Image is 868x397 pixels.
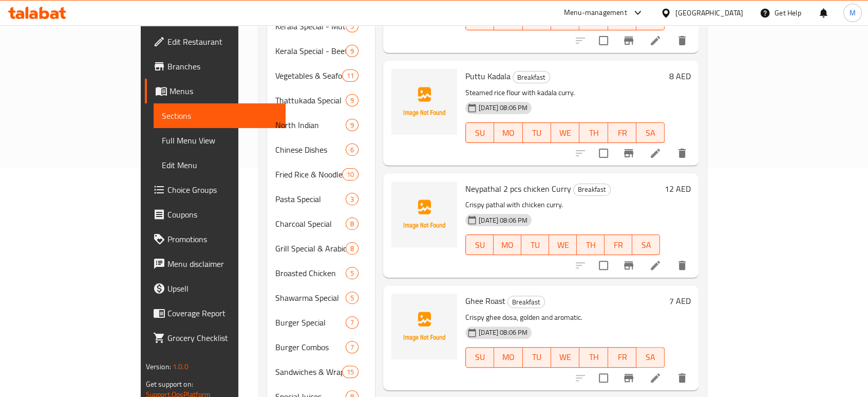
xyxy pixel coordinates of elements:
button: MO [494,122,522,143]
div: items [342,366,358,378]
span: SU [470,125,490,140]
span: Sections [162,110,277,122]
p: Crispy ghee dosa, golden and aromatic. [465,311,665,324]
span: Burger Special [275,316,346,329]
h6: 8 AED [669,69,690,83]
div: items [346,143,358,156]
div: Breakfast [507,296,545,308]
span: [DATE] 08:06 PM [475,103,532,113]
span: Breakfast [508,296,544,308]
button: TH [579,122,608,143]
span: Edit Restaurant [167,35,277,48]
span: WE [555,350,575,365]
div: Pasta Special3 [267,187,375,211]
div: Grill Special & Arabic Biriyani8 [267,236,375,261]
span: Broasted Chicken [275,267,346,279]
div: Breakfast [573,184,611,196]
span: Sandwiches & Wraps [275,366,342,378]
span: Branches [167,60,277,73]
span: MO [498,238,517,252]
button: TH [579,347,608,368]
span: WE [555,125,575,140]
button: WE [549,234,577,255]
button: TH [577,234,605,255]
button: Branch-specific-item [616,366,641,390]
span: Edit Menu [162,159,277,171]
div: Charcoal Special [275,218,346,230]
button: delete [670,141,694,166]
div: Kerala Special - Beef9 [267,39,375,63]
h6: 7 AED [669,294,690,308]
span: 5 [346,268,358,278]
span: [DATE] 08:06 PM [475,328,532,337]
span: TU [525,238,545,252]
span: North Indian [275,119,346,131]
span: MO [498,125,518,140]
span: Upsell [167,282,277,295]
div: items [346,20,358,32]
span: 7 [346,318,358,328]
span: 7 [346,342,358,352]
a: Edit Restaurant [145,29,286,54]
div: Pasta Special [275,193,346,205]
div: Broasted Chicken5 [267,261,375,285]
div: Thattukada Special9 [267,88,375,113]
div: Sandwiches & Wraps15 [267,359,375,384]
div: Kerala Special - Mutton5 [267,14,375,39]
span: Vegetables & Seafood [275,69,342,82]
div: items [346,242,358,255]
div: items [346,316,358,329]
span: TU [527,350,547,365]
div: Kerala Special - Mutton [275,20,346,32]
span: Menu disclaimer [167,258,277,270]
span: 9 [346,46,358,56]
span: 9 [346,120,358,130]
span: WE [555,13,575,28]
span: Get support on: [146,377,193,391]
a: Menu disclaimer [145,251,286,276]
span: Burger Combos [275,341,346,353]
button: SA [632,234,660,255]
span: SU [470,238,489,252]
div: Charcoal Special8 [267,211,375,236]
span: 6 [346,145,358,155]
span: Coverage Report [167,307,277,319]
span: Coupons [167,208,277,221]
a: Edit menu item [649,259,662,272]
span: Fried Rice & Noodles [275,168,342,181]
button: SA [636,122,665,143]
button: TU [523,122,551,143]
img: Puttu Kadala [391,69,457,135]
span: Thattukada Special [275,94,346,106]
div: Burger Combos7 [267,335,375,359]
span: FR [612,125,632,140]
span: TH [583,125,603,140]
span: FR [609,238,628,252]
button: SU [465,122,494,143]
span: SA [640,13,661,28]
div: items [346,94,358,106]
span: Promotions [167,233,277,245]
span: Select to update [593,255,614,276]
a: Edit menu item [649,147,662,159]
button: WE [551,122,579,143]
span: Breakfast [574,184,610,195]
span: Select to update [593,142,614,164]
div: items [346,193,358,205]
span: SA [636,238,656,252]
button: FR [605,234,632,255]
button: MO [494,347,522,368]
span: 8 [346,219,358,229]
span: MO [498,13,518,28]
div: Breakfast [513,71,550,83]
span: Shawarma Special [275,292,346,304]
a: Upsell [145,276,286,301]
span: Kerala Special - Beef [275,45,346,57]
span: TH [583,13,603,28]
span: TH [583,350,603,365]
